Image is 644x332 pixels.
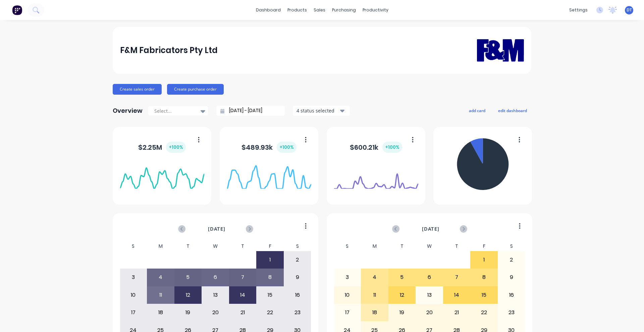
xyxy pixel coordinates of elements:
[498,304,525,321] div: 23
[477,29,524,71] img: F&M Fabricators Pty Ltd
[120,241,147,251] div: S
[310,5,329,15] div: sales
[443,304,470,321] div: 21
[202,269,229,286] div: 6
[621,309,637,325] iframe: Intercom live chat
[174,241,202,251] div: T
[175,269,202,286] div: 5
[284,269,311,286] div: 9
[120,44,218,57] div: F&M Fabricators Pty Ltd
[147,241,174,251] div: M
[241,142,297,153] div: $ 489.93k
[284,5,310,15] div: products
[498,241,525,251] div: S
[465,106,490,115] button: add card
[12,5,22,15] img: Factory
[361,241,388,251] div: M
[208,225,225,233] span: [DATE]
[361,287,388,303] div: 11
[416,304,443,321] div: 20
[138,142,186,153] div: $ 2.25M
[627,7,632,13] span: DT
[334,304,361,321] div: 17
[498,251,525,268] div: 2
[350,142,402,153] div: $ 600.21k
[166,142,186,153] div: + 100 %
[416,287,443,303] div: 13
[334,287,361,303] div: 10
[293,106,350,116] button: 4 status selected
[120,287,147,303] div: 10
[284,241,311,251] div: S
[416,241,443,251] div: W
[361,269,388,286] div: 4
[470,241,498,251] div: F
[329,5,359,15] div: purchasing
[257,287,283,303] div: 15
[443,241,471,251] div: T
[388,241,416,251] div: T
[471,304,497,321] div: 22
[277,142,297,153] div: + 100 %
[284,251,311,268] div: 2
[113,84,162,95] button: Create sales order
[284,287,311,303] div: 16
[494,106,531,115] button: edit dashboard
[120,269,147,286] div: 3
[175,287,202,303] div: 12
[498,269,525,286] div: 9
[256,241,284,251] div: F
[498,287,525,303] div: 16
[167,84,224,95] button: Create purchase order
[257,269,283,286] div: 8
[471,287,497,303] div: 15
[175,304,202,321] div: 19
[253,5,284,15] a: dashboard
[229,241,257,251] div: T
[257,304,283,321] div: 22
[229,269,256,286] div: 7
[361,304,388,321] div: 18
[147,269,174,286] div: 4
[389,287,416,303] div: 12
[443,287,470,303] div: 14
[257,251,283,268] div: 1
[359,5,392,15] div: productivity
[113,104,143,117] div: Overview
[202,304,229,321] div: 20
[284,304,311,321] div: 23
[202,287,229,303] div: 13
[334,241,361,251] div: S
[566,5,591,15] div: settings
[389,304,416,321] div: 19
[443,269,470,286] div: 7
[297,107,339,114] div: 4 status selected
[334,269,361,286] div: 3
[471,269,497,286] div: 8
[471,251,497,268] div: 1
[229,304,256,321] div: 21
[389,269,416,286] div: 5
[202,241,229,251] div: W
[147,287,174,303] div: 11
[382,142,402,153] div: + 100 %
[229,287,256,303] div: 14
[422,225,439,233] span: [DATE]
[416,269,443,286] div: 6
[120,304,147,321] div: 17
[147,304,174,321] div: 18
